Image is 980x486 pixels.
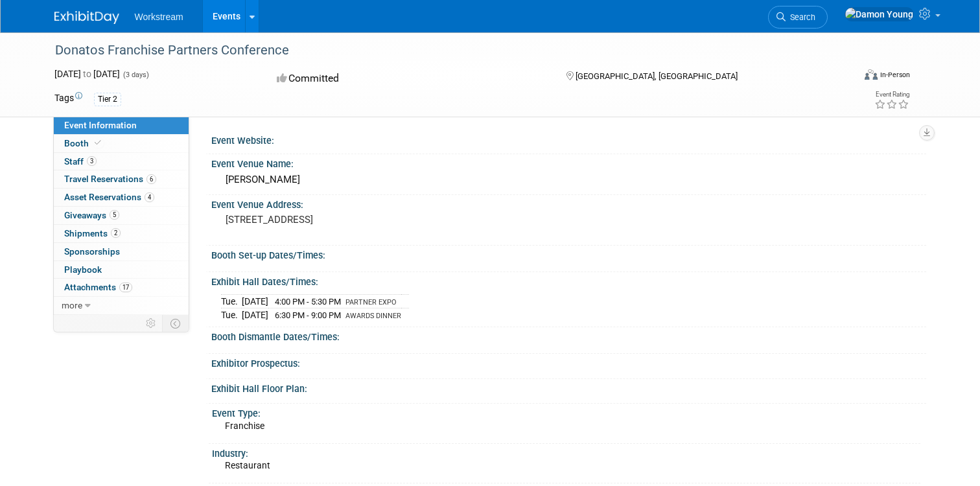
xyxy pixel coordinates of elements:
[225,460,270,470] span: Restaurant
[212,404,920,420] div: Event Type:
[273,67,545,90] div: Committed
[211,354,926,370] div: Exhibitor Prospectus:
[786,12,815,22] span: Search
[226,214,495,226] pre: [STREET_ADDRESS]
[275,297,341,307] span: 4:00 PM - 5:30 PM
[211,154,926,170] div: Event Venue Name:
[122,71,149,79] span: (3 days)
[54,225,189,242] a: Shipments2
[111,228,121,238] span: 2
[212,444,920,460] div: Industry:
[54,69,120,79] span: [DATE] [DATE]
[874,91,909,98] div: Event Rating
[54,243,189,260] a: Sponsorships
[242,308,268,322] td: [DATE]
[162,315,189,332] td: Toggle Event Tabs
[221,294,242,308] td: Tue.
[211,379,926,395] div: Exhibit Hall Floor Plan:
[221,170,916,190] div: [PERSON_NAME]
[345,312,401,320] span: AWARDS DINNER
[54,189,189,206] a: Asset Reservations4
[135,12,183,22] span: Workstream
[64,282,132,292] span: Attachments
[119,283,132,292] span: 17
[64,210,119,220] span: Giveaways
[94,93,121,106] div: Tier 2
[87,156,97,166] span: 3
[768,6,828,29] a: Search
[140,315,163,332] td: Personalize Event Tab Strip
[576,71,738,81] span: [GEOGRAPHIC_DATA], [GEOGRAPHIC_DATA]
[110,210,119,220] span: 5
[64,156,97,167] span: Staff
[51,39,837,62] div: Donatos Franchise Partners Conference
[64,174,156,184] span: Travel Reservations
[54,279,189,296] a: Attachments17
[242,294,268,308] td: [DATE]
[54,207,189,224] a: Giveaways5
[211,327,926,343] div: Booth Dismantle Dates/Times:
[54,91,82,106] td: Tags
[345,298,397,307] span: PARTNER EXPO
[64,120,137,130] span: Event Information
[145,192,154,202] span: 4
[211,272,926,288] div: Exhibit Hall Dates/Times:
[275,310,341,320] span: 6:30 PM - 9:00 PM
[211,246,926,262] div: Booth Set-up Dates/Times:
[54,153,189,170] a: Staff3
[54,11,119,24] img: ExhibitDay
[54,170,189,188] a: Travel Reservations6
[211,131,926,147] div: Event Website:
[146,174,156,184] span: 6
[62,300,82,310] span: more
[54,117,189,134] a: Event Information
[221,308,242,322] td: Tue.
[64,228,121,238] span: Shipments
[64,246,120,257] span: Sponsorships
[54,135,189,152] a: Booth
[845,7,914,21] img: Damon Young
[54,297,189,314] a: more
[225,421,264,431] span: Franchise
[211,195,926,211] div: Event Venue Address:
[64,192,154,202] span: Asset Reservations
[865,69,878,80] img: Format-Inperson.png
[880,70,910,80] div: In-Person
[784,67,910,87] div: Event Format
[95,139,101,146] i: Booth reservation complete
[64,138,104,148] span: Booth
[54,261,189,279] a: Playbook
[64,264,102,275] span: Playbook
[81,69,93,79] span: to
